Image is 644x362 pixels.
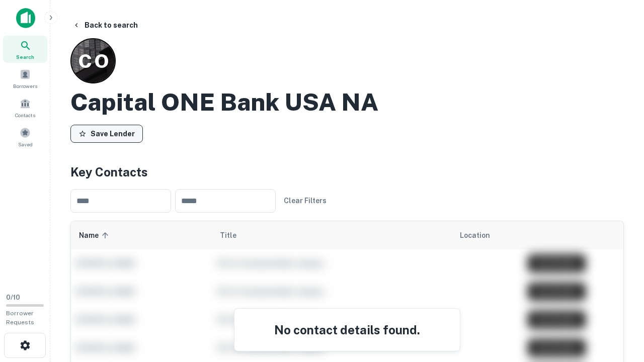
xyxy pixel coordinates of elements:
button: Back to search [68,16,142,34]
span: Saved [18,140,33,148]
a: Contacts [3,94,47,121]
span: Contacts [15,111,35,119]
img: capitalize-icon.png [16,8,35,28]
h2: Capital ONE Bank USA NA [70,87,378,117]
button: Clear Filters [280,192,331,210]
span: 0 / 10 [6,294,20,301]
span: Borrower Requests [6,310,34,326]
a: Search [3,36,47,63]
a: Borrowers [3,65,47,92]
h4: No contact details found. [247,321,448,339]
p: C O [78,47,108,75]
button: Save Lender [70,125,143,143]
h4: Key Contacts [70,163,624,181]
span: Borrowers [13,82,37,90]
span: Search [16,53,34,61]
iframe: Chat Widget [594,249,644,298]
a: Saved [3,123,47,150]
